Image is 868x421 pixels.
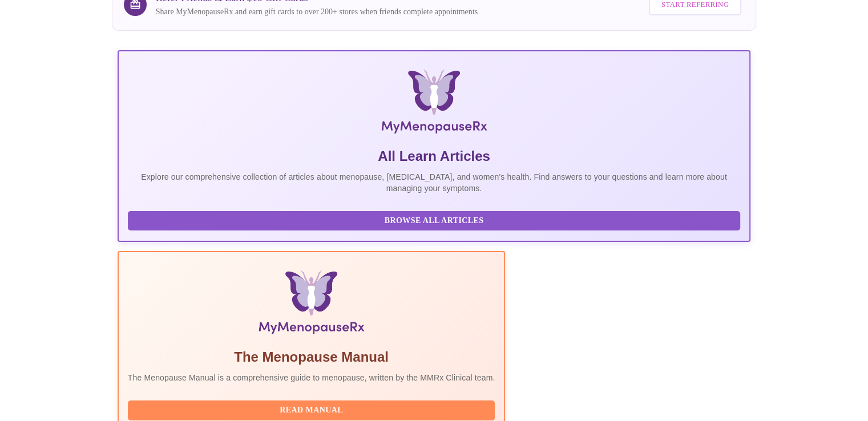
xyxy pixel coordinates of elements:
[223,70,645,138] img: MyMenopauseRx Logo
[128,372,495,383] p: The Menopause Manual is a comprehensive guide to menopause, written by the MMRx Clinical team.
[156,6,478,18] p: Share MyMenopauseRx and earn gift cards to over 200+ stores when friends complete appointments
[128,348,495,366] h5: The Menopause Manual
[139,403,484,418] span: Read Manual
[186,270,437,339] img: Menopause Manual
[128,404,498,414] a: Read Manual
[128,211,741,231] button: Browse All Articles
[128,400,495,420] button: Read Manual
[128,171,741,194] p: Explore our comprehensive collection of articles about menopause, [MEDICAL_DATA], and women's hea...
[139,214,729,228] span: Browse All Articles
[128,147,741,165] h5: All Learn Articles
[128,215,744,225] a: Browse All Articles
